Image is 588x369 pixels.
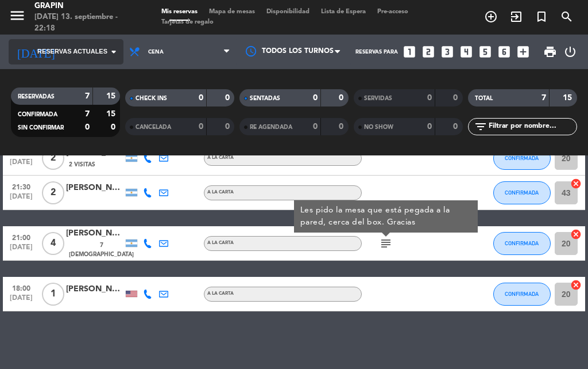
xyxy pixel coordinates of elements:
i: subject [379,237,393,250]
span: Mapa de mesas [203,9,261,15]
i: [DATE] [9,40,63,63]
span: Reservas para [355,49,398,55]
span: SERVIDAS [364,96,392,101]
strong: 0 [199,123,203,131]
i: looks_3 [440,44,455,59]
i: looks_4 [459,44,474,59]
button: CONFIRMADA [493,232,551,255]
span: Cena [148,49,164,55]
span: A LA CARTA [207,241,234,245]
button: CONFIRMADA [493,283,551,306]
strong: 0 [339,123,346,131]
span: CONFIRMADA [505,240,539,246]
span: CHECK INS [136,96,167,101]
div: GRAPIN [34,1,138,12]
span: 2 [42,147,64,170]
strong: 0 [85,123,90,131]
strong: 0 [427,94,432,102]
span: 7 [DEMOGRAPHIC_DATA] [69,241,134,260]
strong: 0 [453,94,460,102]
i: cancel [570,178,582,189]
span: Pre-acceso [372,9,414,15]
strong: 7 [85,110,90,118]
span: 21:30 [7,180,36,193]
i: power_settings_new [563,45,577,59]
span: CONFIRMADA [18,112,57,117]
strong: 0 [313,94,318,102]
i: menu [9,7,26,24]
span: 18:00 [7,281,36,294]
div: LOG OUT [562,35,579,69]
span: print [543,45,557,59]
span: RESERVADAS [18,94,55,100]
span: Disponibilidad [261,9,315,15]
span: [DATE] [7,244,36,257]
strong: 0 [199,94,203,102]
i: cancel [570,279,582,291]
span: [DATE] [7,193,36,206]
span: A LA CARTA [207,190,234,195]
strong: 0 [225,123,232,131]
i: exit_to_app [509,10,523,24]
span: CANCELADA [136,124,171,130]
div: [DATE] 13. septiembre - 22:18 [34,12,138,34]
strong: 15 [563,94,574,102]
span: RE AGENDADA [250,124,292,130]
span: TOTAL [475,96,493,101]
span: CONFIRMADA [505,155,539,161]
span: Tarjetas de regalo [156,19,219,25]
span: 1 [42,283,64,306]
button: menu [9,7,26,28]
button: CONFIRMADA [493,181,551,204]
input: Filtrar por nombre... [488,120,577,133]
button: CONFIRMADA [493,147,551,170]
strong: 0 [225,94,232,102]
div: [PERSON_NAME] [66,181,123,195]
div: [PERSON_NAME] [66,283,123,296]
i: looks_5 [478,44,493,59]
i: search [560,10,574,24]
strong: 7 [541,94,546,102]
span: 2 Visitas [69,160,95,169]
i: add_circle_outline [484,10,498,24]
div: Les pido la mesa que está pegada a la pared, cerca del box. Gracias [300,204,472,229]
i: looks_two [421,44,436,59]
i: add_box [516,44,531,59]
span: Lista de Espera [315,9,372,15]
span: CONFIRMADA [505,291,539,297]
i: looks_6 [497,44,512,59]
i: looks_one [402,44,417,59]
i: cancel [570,229,582,240]
strong: 0 [339,94,346,102]
span: [DATE] [7,294,36,307]
i: turned_in_not [535,10,548,24]
span: CONFIRMADA [505,189,539,196]
span: A LA CARTA [207,291,234,296]
span: [DATE] [7,158,36,172]
strong: 0 [453,123,460,131]
span: SENTADAS [250,96,280,101]
strong: 7 [85,92,90,100]
span: SIN CONFIRMAR [18,125,64,131]
strong: 15 [106,110,118,118]
strong: 0 [313,123,318,131]
span: Mis reservas [156,9,203,15]
span: Reservas actuales [37,47,107,57]
span: 21:00 [7,230,36,244]
span: 4 [42,232,64,255]
strong: 0 [111,123,118,131]
div: [PERSON_NAME] [66,227,123,240]
strong: 0 [427,123,432,131]
i: filter_list [474,120,488,134]
span: NO SHOW [364,124,393,130]
i: arrow_drop_down [107,45,121,59]
strong: 15 [106,92,118,100]
span: 2 [42,181,64,204]
span: A LA CARTA [207,155,234,160]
